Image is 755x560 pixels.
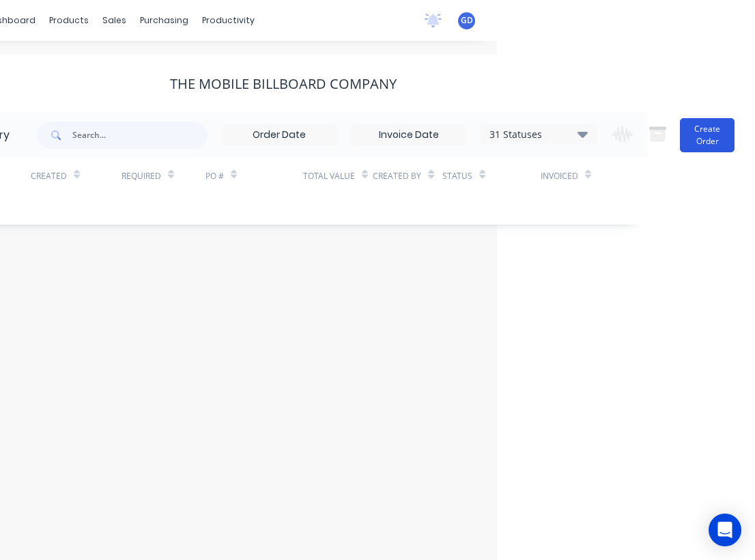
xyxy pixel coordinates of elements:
div: Status [442,157,540,195]
div: Required [122,170,161,182]
div: Created By [373,170,421,182]
div: The Mobile Billboard Company [170,76,397,92]
div: Invoiced [541,170,578,182]
div: Invoiced [541,157,597,195]
button: Create Order [680,118,735,152]
div: purchasing [133,10,195,31]
div: Total Value [303,170,355,182]
div: productivity [195,10,261,31]
div: Created [31,170,67,182]
input: Invoice Date [352,125,466,145]
div: Created By [373,157,442,195]
span: GD [461,14,473,27]
div: products [42,10,96,31]
div: sales [96,10,133,31]
div: Status [442,170,472,182]
div: Required [122,157,205,195]
div: PO # [205,170,224,182]
div: PO # [205,157,303,195]
div: Created [31,157,122,195]
div: Open Intercom Messenger [709,514,741,546]
div: 31 Statuses [481,127,596,142]
input: Order Date [222,125,337,145]
input: Search... [72,122,208,149]
div: Total Value [303,157,373,195]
